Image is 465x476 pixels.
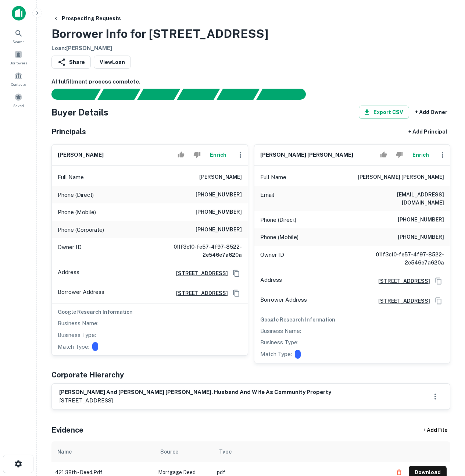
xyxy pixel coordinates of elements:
[260,233,298,242] p: Phone (Mobile)
[59,388,331,397] h6: [PERSON_NAME] and [PERSON_NAME] [PERSON_NAME], husband and wife as community property
[231,268,242,279] button: Copy Address
[43,89,98,100] div: Sending borrower request to AI...
[58,208,96,217] p: Phone (Mobile)
[260,295,307,306] p: Borrower Address
[219,447,232,456] div: Type
[196,225,242,234] h6: [PHONE_NUMBER]
[196,191,242,199] h6: [PHONE_NUMBER]
[51,56,91,69] button: Share
[154,441,213,462] th: Source
[2,26,35,46] a: Search
[51,425,83,436] h5: Evidence
[260,316,444,324] h6: Google Research Information
[58,308,242,316] h6: Google Research Information
[154,243,242,259] h6: 011f3c10-fe57-4f97-8522-2e546e7a620a
[13,103,24,109] span: Saved
[2,69,35,89] a: Contacts
[260,338,298,347] p: Business Type:
[260,191,274,207] p: Email
[398,233,444,242] h6: [PHONE_NUMBER]
[170,269,228,277] a: [STREET_ADDRESS]
[260,173,286,182] p: Full Name
[51,106,108,119] h4: Buyer Details
[377,148,390,162] button: Accept
[359,106,409,119] button: Export CSV
[190,148,203,162] button: Reject
[51,369,124,380] h5: Corporate Hierarchy
[94,56,131,69] a: ViewLoan
[170,289,228,297] a: [STREET_ADDRESS]
[2,47,35,67] a: Borrowers
[2,90,35,110] a: Saved
[196,208,242,217] h6: [PHONE_NUMBER]
[137,89,180,100] div: Documents found, AI parsing details...
[433,295,444,306] button: Copy Address
[393,148,406,162] button: Reject
[260,151,353,159] h6: [PERSON_NAME] [PERSON_NAME]
[51,78,450,86] h6: AI fulfillment process complete.
[372,297,430,305] a: [STREET_ADDRESS]
[59,396,331,405] p: [STREET_ADDRESS]
[58,268,79,279] p: Address
[57,447,72,456] div: Name
[260,276,282,287] p: Address
[58,191,94,199] p: Phone (Direct)
[175,148,187,162] button: Accept
[398,216,444,224] h6: [PHONE_NUMBER]
[51,25,268,43] h3: Borrower Info for [STREET_ADDRESS]
[58,225,104,234] p: Phone (Corporate)
[10,60,27,66] span: Borrowers
[58,173,84,182] p: Full Name
[51,44,268,53] h6: Loan : [PERSON_NAME]
[358,173,444,182] h6: [PERSON_NAME] [PERSON_NAME]
[356,251,444,267] h6: 011f3c10-fe57-4f97-8522-2e546e7a620a
[12,6,26,21] img: capitalize-icon.png
[51,441,154,462] th: Name
[372,277,430,285] a: [STREET_ADDRESS]
[97,89,140,100] div: Your request is received and processing...
[231,288,242,299] button: Copy Address
[207,148,230,162] button: Enrich
[58,243,82,259] p: Owner ID
[433,276,444,287] button: Copy Address
[260,216,296,224] p: Phone (Direct)
[160,447,178,456] div: Source
[58,319,99,328] p: Business Name:
[199,173,242,182] h6: [PERSON_NAME]
[177,89,220,100] div: Principals found, AI now looking for contact information...
[50,12,124,25] button: Prospecting Requests
[405,125,450,138] button: + Add Principal
[12,39,25,45] span: Search
[257,89,315,100] div: AI fulfillment process complete.
[58,331,96,340] p: Business Type:
[260,251,284,267] p: Owner ID
[409,424,461,437] div: + Add File
[11,81,26,87] span: Contacts
[58,151,104,159] h6: [PERSON_NAME]
[356,191,444,207] h6: [EMAIL_ADDRESS][DOMAIN_NAME]
[260,327,301,335] p: Business Name:
[58,342,89,351] p: Match Type:
[428,417,465,452] iframe: Chat Widget
[58,288,104,299] p: Borrower Address
[51,126,86,137] h5: Principals
[217,89,260,100] div: Principals found, still searching for contact information. This may take time...
[409,148,432,162] button: Enrich
[213,441,389,462] th: Type
[412,106,450,119] button: + Add Owner
[260,350,292,359] p: Match Type:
